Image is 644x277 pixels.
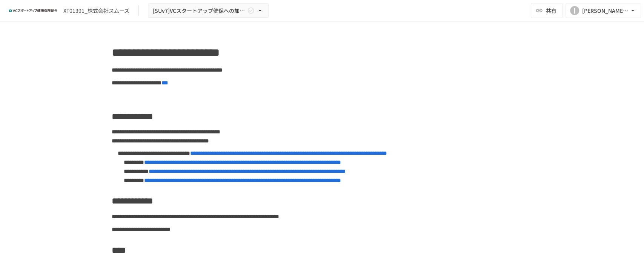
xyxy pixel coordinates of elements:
div: [PERSON_NAME][EMAIL_ADDRESS][DOMAIN_NAME] [582,6,629,15]
div: XT01391_株式会社スムーズ [63,7,129,15]
button: I[PERSON_NAME][EMAIL_ADDRESS][DOMAIN_NAME] [566,3,641,18]
button: 共有 [531,3,563,18]
span: 共有 [546,6,556,15]
div: I [570,6,579,15]
img: ZDfHsVrhrXUoWEWGWYf8C4Fv4dEjYTEDCNvmL73B7ox [9,5,57,17]
span: [SUv7]VCスタートアップ健保への加入申請手続き [153,6,246,15]
button: [SUv7]VCスタートアップ健保への加入申請手続き [148,3,269,18]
